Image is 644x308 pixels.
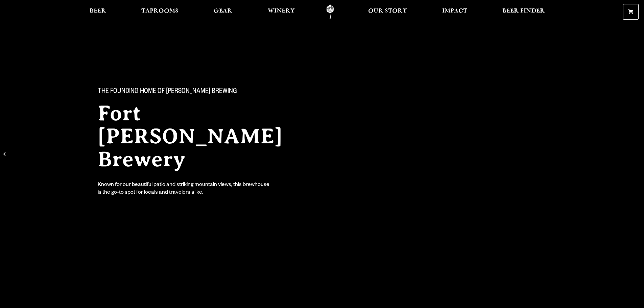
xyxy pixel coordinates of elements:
[502,8,545,14] span: Beer Finder
[498,4,549,20] a: Beer Finder
[368,8,407,14] span: Our Story
[98,88,237,96] span: The Founding Home of [PERSON_NAME] Brewing
[85,4,111,20] a: Beer
[98,102,309,171] h2: Fort [PERSON_NAME] Brewery
[268,8,295,14] span: Winery
[214,8,232,14] span: Gear
[442,8,467,14] span: Impact
[137,4,183,20] a: Taprooms
[98,182,271,197] div: Known for our beautiful patio and striking mountain views, this brewhouse is the go-to spot for l...
[141,8,178,14] span: Taprooms
[364,4,411,20] a: Our Story
[263,4,299,20] a: Winery
[438,4,472,20] a: Impact
[209,4,237,20] a: Gear
[317,4,343,20] a: Odell Home
[90,8,106,14] span: Beer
